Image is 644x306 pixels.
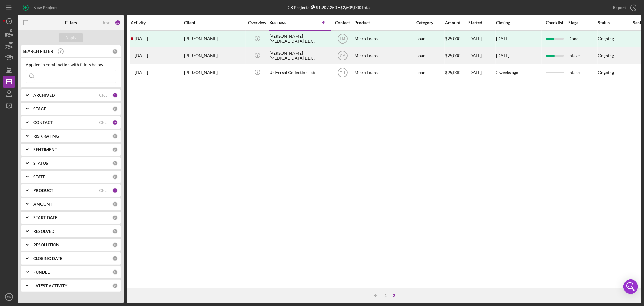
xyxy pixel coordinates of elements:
div: 1 [382,293,390,298]
div: Started [468,20,495,25]
div: Overview [246,20,269,25]
div: Micro Loans [354,65,415,81]
b: RESOLUTION [33,243,59,247]
div: Export [613,2,626,14]
div: Business [269,20,300,25]
text: LM [340,37,345,41]
div: Clear [99,188,109,193]
div: 0 [112,133,118,139]
div: Activity [131,20,184,25]
div: Status [598,20,627,25]
div: [PERSON_NAME] [184,31,245,47]
div: 0 [112,174,118,180]
b: RISK RATING [33,134,59,138]
div: Product [354,20,415,25]
b: FUNDED [33,270,50,275]
div: Universal Collection Lab [269,65,330,81]
div: [DATE] [468,48,495,64]
div: 0 [112,229,118,234]
div: Reset [101,20,112,25]
div: New Project [33,2,57,14]
div: [DATE] [496,36,509,41]
div: Client [184,20,245,25]
div: [DATE] [468,31,495,47]
b: STATUS [33,161,48,166]
b: STATE [33,174,45,179]
div: Amount [445,20,468,25]
div: 2 [390,293,399,298]
div: 0 [112,215,118,220]
span: $25,000 [445,70,460,75]
div: [PERSON_NAME] [184,65,245,81]
div: Micro Loans [354,48,415,64]
text: CM [340,54,345,58]
div: 0 [112,161,118,166]
b: LATEST ACTIVITY [33,283,67,288]
div: [DATE] [468,65,495,81]
time: 2025-07-23 02:17 [135,70,148,75]
div: $1,907,250 [310,5,337,10]
b: Filters [65,20,77,25]
div: 0 [112,256,118,261]
button: MK [3,291,15,303]
div: [PERSON_NAME] [MEDICAL_DATA] L.L.C. [269,48,330,64]
b: ARCHIVED [33,93,55,98]
text: TH [340,71,345,75]
div: Loan [416,48,444,64]
div: 28 Projects • $2,509,000 Total [288,5,371,10]
div: Closing [496,20,541,25]
b: PRODUCT [33,188,53,193]
b: SEARCH FILTER [23,49,53,54]
div: 19 [112,120,118,125]
b: RESOLVED [33,229,54,234]
b: CONTACT [33,120,53,125]
div: Stage [568,20,597,25]
text: MK [7,295,11,299]
div: Intake [568,48,597,64]
div: 0 [112,201,118,207]
div: 0 [112,49,118,54]
div: 1 [112,93,118,98]
div: 0 [112,283,118,288]
b: CLOSING DATE [33,256,62,261]
div: Intake [568,65,597,81]
div: Checklist [542,20,568,25]
div: 0 [112,106,118,112]
b: AMOUNT [33,202,52,207]
div: 0 [112,242,118,248]
div: Open Intercom Messenger [623,279,638,294]
div: Ongoing [598,36,614,41]
button: Apply [59,33,83,42]
button: New Project [18,2,63,14]
time: [DATE] [496,53,509,58]
b: START DATE [33,215,57,220]
div: Loan [416,65,444,81]
b: SENTIMENT [33,147,57,152]
div: Ongoing [598,53,614,58]
button: Export [607,2,641,14]
div: 23 [115,20,121,26]
div: Category [416,20,444,25]
div: Ongoing [598,70,614,75]
div: Clear [99,93,109,98]
div: 0 [112,147,118,152]
time: 2 weeks ago [496,70,518,75]
div: Micro Loans [354,31,415,47]
div: $25,000 [445,31,468,47]
b: STAGE [33,106,46,111]
time: 2024-09-16 19:07 [135,36,148,41]
div: Apply [66,33,77,42]
div: Loan [416,31,444,47]
div: 0 [112,269,118,275]
div: Clear [99,120,109,125]
div: 3 [112,188,118,193]
div: Done [568,31,597,47]
div: Applied in combination with filters below [26,62,116,67]
div: [PERSON_NAME] [184,48,245,64]
span: $25,000 [445,53,460,58]
div: Contact [331,20,354,25]
time: 2025-06-24 19:56 [135,53,148,58]
div: [PERSON_NAME] [MEDICAL_DATA] L.L.C. [269,31,330,47]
